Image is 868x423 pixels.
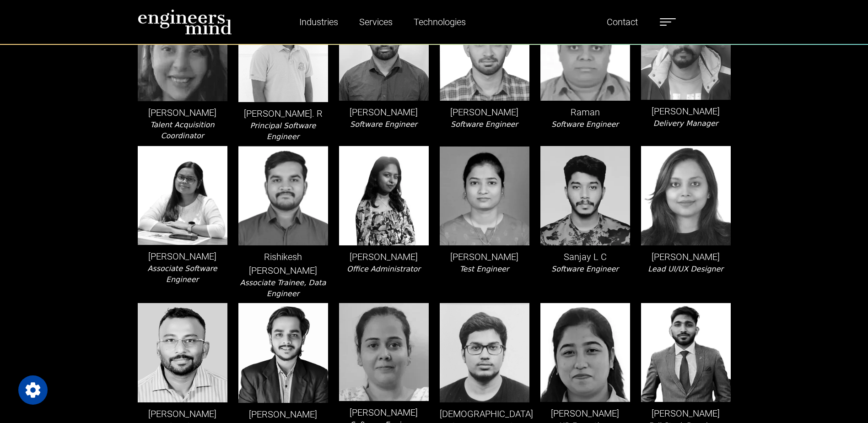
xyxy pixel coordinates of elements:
[540,407,630,420] p: [PERSON_NAME]
[356,11,396,33] a: Services
[440,105,529,119] p: [PERSON_NAME]
[138,1,227,101] img: leader-img
[440,146,529,245] img: leader-img
[138,303,227,402] img: leader-img
[339,105,429,119] p: [PERSON_NAME]
[147,264,217,284] i: Associate Software Engineer
[347,265,421,273] i: Office Administrator
[641,146,731,245] img: leader-img
[238,107,328,120] p: [PERSON_NAME]. R
[250,121,316,141] i: Principal Software Engineer
[238,407,328,421] p: [PERSON_NAME]
[339,406,429,419] p: [PERSON_NAME]
[641,250,731,264] p: [PERSON_NAME]
[238,1,328,102] img: leader-img
[641,407,731,420] p: [PERSON_NAME]
[138,106,227,119] p: [PERSON_NAME]
[451,120,518,129] i: Software Engineer
[296,11,342,33] a: Industries
[603,11,642,33] a: Contact
[440,250,529,264] p: [PERSON_NAME]
[350,120,417,129] i: Software Engineer
[460,265,509,273] i: Test Engineer
[238,146,328,245] img: leader-img
[240,278,326,298] i: Associate Trainee, Data Engineer
[540,105,630,119] p: Raman
[440,303,529,402] img: leader-img
[339,1,429,101] img: leader-img
[540,146,630,245] img: leader-img
[551,265,619,273] i: Software Engineer
[641,303,731,402] img: leader-img
[138,146,227,245] img: leader-img
[238,250,328,277] p: Rishikesh [PERSON_NAME]
[641,104,731,118] p: [PERSON_NAME]
[410,11,469,33] a: Technologies
[339,146,429,245] img: leader-img
[138,9,232,35] img: logo
[551,120,619,129] i: Software Engineer
[138,249,227,263] p: [PERSON_NAME]
[653,119,718,128] i: Delivery Manager
[339,303,429,401] img: leader-img
[138,407,227,421] p: [PERSON_NAME]
[648,265,723,273] i: Lead UI/UX Designer
[150,120,214,140] i: Talent Acquisition Coordinator
[540,303,630,402] img: leader-img
[339,250,429,264] p: [PERSON_NAME]
[540,1,630,101] img: leader-img
[440,407,529,421] p: [DEMOGRAPHIC_DATA]
[238,303,328,403] img: leader-img
[440,1,529,101] img: leader-img
[641,1,731,100] img: leader-img
[540,250,630,264] p: Sanjay L C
